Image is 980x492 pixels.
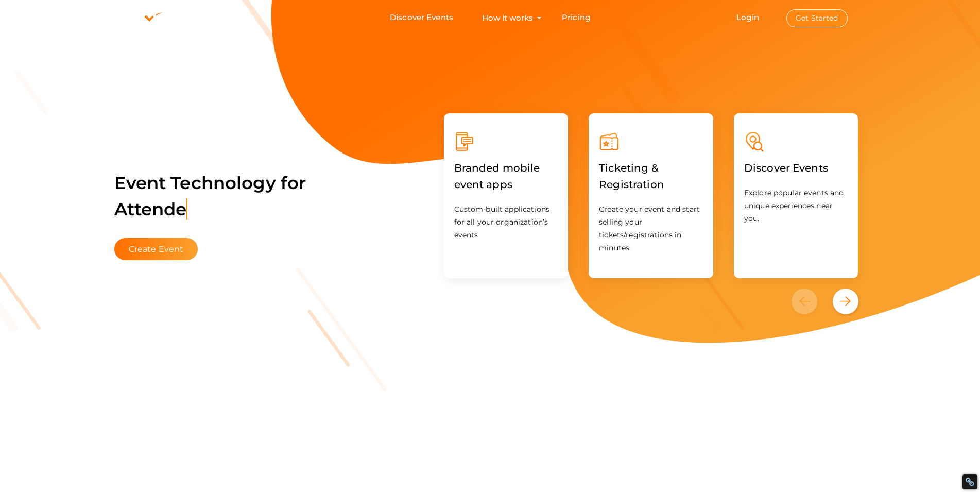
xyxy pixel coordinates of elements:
[454,180,558,190] a: Branded mobile event apps
[599,152,703,200] label: Ticketing & Registration
[562,8,590,27] a: Pricing
[454,203,558,242] p: Custom-built applications for all your organization’s events
[114,238,198,260] button: Create Event
[736,12,759,22] a: Login
[744,164,828,174] a: Discover Events
[114,198,188,220] span: Attende
[792,289,830,314] button: Previous
[599,180,703,190] a: Ticketing & Registration
[965,477,975,487] div: Restore Info Box &#10;&#10;NoFollow Info:&#10; META-Robots NoFollow: &#09;true&#10; META-Robots N...
[114,157,306,235] label: Event Technology for
[454,152,558,200] label: Branded mobile event apps
[599,203,703,255] p: Create your event and start selling your tickets/registrations in minutes.
[479,8,536,27] button: How it works
[786,9,848,27] button: Get Started
[833,289,858,314] button: Next
[390,8,453,27] a: Discover Events
[744,152,828,184] label: Discover Events
[744,186,848,225] p: Explore popular events and unique experiences near you.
